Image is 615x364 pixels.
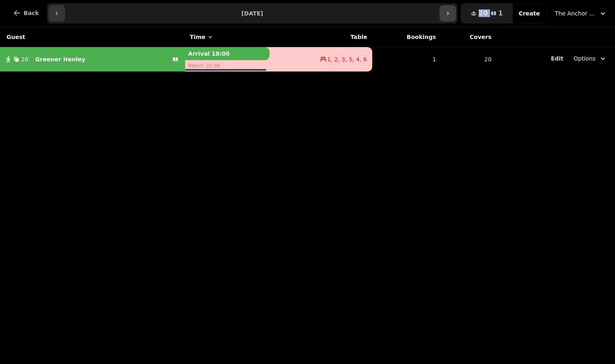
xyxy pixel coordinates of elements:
[35,55,85,63] p: Greener Henley
[190,33,214,41] button: Time
[441,27,496,47] th: Covers
[519,11,540,16] span: Create
[372,27,441,47] th: Bookings
[24,10,39,16] span: Back
[569,51,612,66] button: Options
[372,47,441,72] td: 1
[555,9,596,17] span: The Anchor Inn
[574,54,596,63] span: Options
[551,54,563,63] button: Edit
[270,27,372,47] th: Table
[6,3,45,23] button: Back
[185,60,270,71] p: Return 21:00
[479,10,488,17] span: 20
[327,55,367,63] span: 1, 2, 3, 5, 4, 6
[441,47,496,72] td: 20
[550,6,612,21] button: The Anchor Inn
[512,4,546,23] button: Create
[21,55,28,63] span: 20
[461,4,512,23] button: 201
[551,56,563,61] span: Edit
[498,10,503,17] span: 1
[185,47,270,60] p: Arrival 18:00
[190,33,205,41] span: Time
